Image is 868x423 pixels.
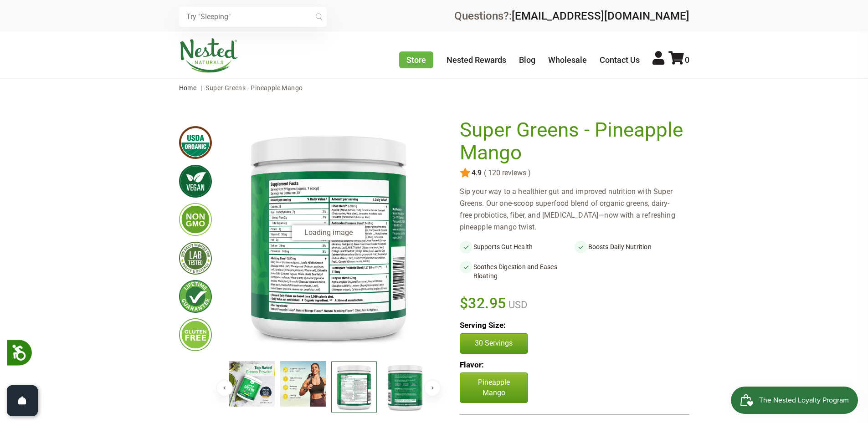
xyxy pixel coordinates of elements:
img: thirdpartytested [179,242,212,275]
b: Flavor: [460,360,484,369]
h1: Super Greens - Pineapple Mango [460,119,685,164]
img: Super Greens - Pineapple Mango [226,119,431,353]
button: 30 Servings [460,333,528,353]
a: Contact Us [600,55,640,65]
span: Super Greens - Pineapple Mango [205,84,303,92]
a: 0 [668,55,689,65]
div: Questions?: [454,10,689,21]
iframe: Button to open loyalty program pop-up [731,387,859,414]
img: Super Greens - Pineapple Mango [331,361,377,413]
img: Super Greens - Pineapple Mango [229,361,275,407]
p: Pineapple Mango [460,372,528,403]
a: Home [179,84,197,92]
button: Next [424,380,441,396]
img: lifetimeguarantee [179,280,212,313]
img: vegan [179,165,212,198]
img: Super Greens - Pineapple Mango [382,361,428,413]
span: 0 [685,55,689,65]
span: USD [506,299,527,311]
img: gmofree [179,203,212,236]
a: Nested Rewards [447,55,506,65]
li: Supports Gut Health [460,240,575,253]
img: Super Greens - Pineapple Mango [280,361,326,407]
nav: breadcrumbs [179,79,689,97]
span: $32.95 [460,293,507,313]
a: Blog [519,55,535,65]
li: Boosts Daily Nutrition [575,240,689,253]
div: Loading image [292,225,365,240]
a: Store [399,51,433,68]
img: Nested Naturals [179,38,238,73]
img: usdaorganic [179,126,212,159]
div: Sip your way to a healthier gut and improved nutrition with Super Greens. Our one-scoop superfood... [460,186,689,233]
img: glutenfree [179,318,212,351]
a: [EMAIL_ADDRESS][DOMAIN_NAME] [512,10,689,22]
img: star.svg [460,168,471,178]
b: Serving Size: [460,321,506,330]
span: | [198,84,204,92]
button: Previous [216,380,233,396]
li: Soothes Digestion and Eases Bloating [460,260,575,282]
button: Open [7,385,38,416]
input: Try "Sleeping" [179,7,327,27]
p: 30 Servings [469,338,519,348]
span: ( 120 reviews ) [482,169,531,177]
a: Wholesale [548,55,587,65]
span: 4.9 [471,169,482,177]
